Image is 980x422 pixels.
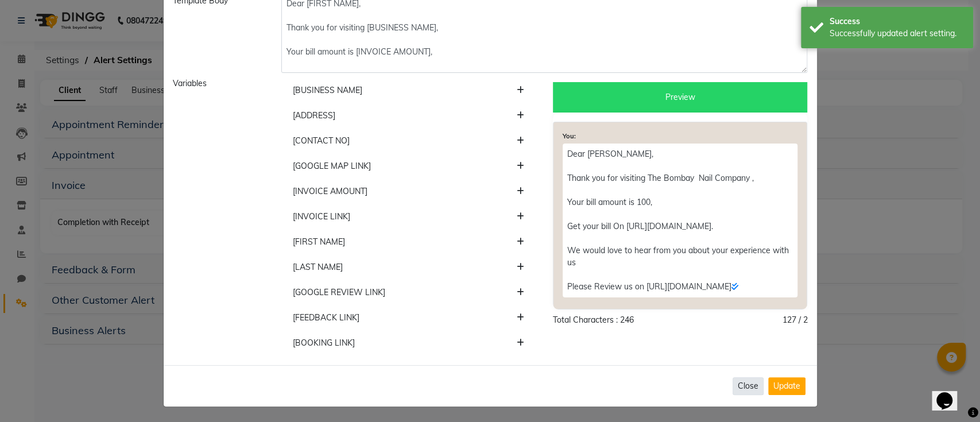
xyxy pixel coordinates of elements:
div: Total Characters : 246 [553,314,634,326]
div: Successfully updated alert setting. [830,28,964,40]
li: [ADDRESS] [281,103,536,129]
li: [GOOGLE MAP LINK] [281,153,536,179]
iframe: chat widget [932,376,969,411]
div: Variables [164,78,273,356]
li: [CONTACT NO] [281,128,536,154]
li: [GOOGLE REVIEW LINK] [281,280,536,305]
li: [INVOICE AMOUNT] [281,179,536,204]
button: Close [733,377,764,395]
li: [LAST NAME] [281,254,536,280]
p: Dear [PERSON_NAME], Thank you for visiting The Bombay Nail Company , Your bill amount is 100, Get... [563,144,797,297]
div: Preview [553,82,807,113]
div: 127 / 2 [782,314,807,326]
li: [FEEDBACK LINK] [281,305,536,331]
li: [BUSINESS NAME] [281,78,536,103]
li: [BOOKING LINK] [281,330,536,356]
li: [FIRST NAME] [281,229,536,255]
div: Success [830,16,964,28]
strong: You: [563,132,576,140]
button: Update [768,377,805,395]
li: [INVOICE LINK] [281,204,536,230]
